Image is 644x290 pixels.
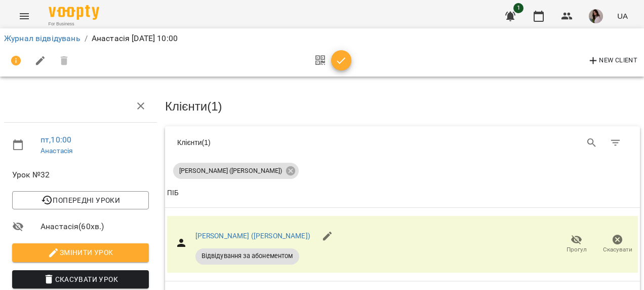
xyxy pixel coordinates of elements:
[195,251,299,261] span: Відвідування за абонементом
[589,9,603,23] img: 82d3f4ff1b0b4959385542c560a1d68f.jpg
[41,221,149,233] span: Анастасія ( 60 хв. )
[49,5,99,20] img: Voopty Logo
[585,53,640,69] button: New Client
[165,126,640,159] div: Table Toolbar
[12,243,149,262] button: Змінити урок
[4,33,80,43] a: Журнал відвідувань
[12,169,149,181] span: Урок №32
[513,3,524,13] span: 1
[617,11,628,21] span: UA
[4,32,640,45] nav: breadcrumb
[587,55,637,67] span: New Client
[177,137,395,148] div: Клієнти ( 1 )
[195,232,310,240] a: [PERSON_NAME] ([PERSON_NAME])
[597,230,638,259] button: Скасувати
[41,147,73,155] a: Анастасія
[167,187,179,199] div: Sort
[167,187,179,199] div: ПІБ
[20,194,141,206] span: Попередні уроки
[20,273,141,285] span: Скасувати Урок
[41,135,71,144] a: пт , 10:00
[613,7,632,25] button: UA
[92,32,178,45] p: Анастасія [DATE] 10:00
[580,131,604,155] button: Search
[12,270,149,288] button: Скасувати Урок
[20,246,141,259] span: Змінити урок
[165,100,640,113] h3: Клієнти ( 1 )
[603,245,632,254] span: Скасувати
[567,245,587,254] span: Прогул
[173,166,288,175] span: [PERSON_NAME] ([PERSON_NAME])
[85,32,88,45] li: /
[12,4,36,28] button: Menu
[167,187,638,199] span: ПІБ
[603,131,628,155] button: Фільтр
[49,21,99,27] span: For Business
[556,230,597,259] button: Прогул
[12,191,149,209] button: Попередні уроки
[173,163,299,179] div: [PERSON_NAME] ([PERSON_NAME])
